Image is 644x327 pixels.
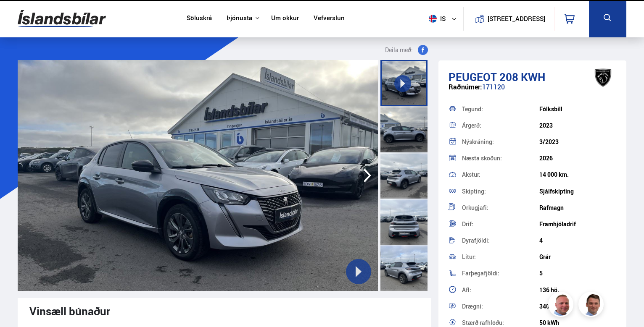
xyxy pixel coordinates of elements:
[462,303,539,309] div: Drægni:
[462,221,539,227] div: Drif:
[462,238,539,243] div: Dyrafjöldi:
[187,14,212,23] a: Söluskrá
[462,270,539,276] div: Farþegafjöldi:
[539,188,616,195] div: Sjálfskipting
[462,188,539,194] div: Skipting:
[586,65,620,91] img: brand logo
[539,319,616,326] div: 50 kWh
[580,293,605,318] img: FbJEzSuNWCJXmdc-.webp
[468,7,550,31] a: [STREET_ADDRESS]
[539,204,616,211] div: Rafmagn
[491,15,542,22] button: [STREET_ADDRESS]
[18,5,106,32] img: G0Ugv5HjCgRt.svg
[425,6,463,31] button: is
[449,69,497,84] span: Peugeot
[539,221,616,228] div: Framhjóladrif
[539,254,616,260] div: Grár
[18,60,378,291] img: 2935612.jpeg
[462,123,539,128] div: Árgerð:
[271,14,299,23] a: Um okkur
[539,106,616,112] div: Fólksbíll
[29,305,420,317] div: Vinsæll búnaður
[462,205,539,211] div: Orkugjafi:
[499,69,545,84] span: 208 KWH
[539,270,616,277] div: 5
[539,171,616,178] div: 14 000 km.
[462,254,539,260] div: Litur:
[462,155,539,161] div: Næsta skoðun:
[462,320,539,326] div: Stærð rafhlöðu:
[539,139,616,145] div: 3/2023
[539,237,616,244] div: 4
[462,106,539,112] div: Tegund:
[425,15,446,23] span: is
[449,82,482,92] span: Raðnúmer:
[449,83,616,99] div: 171120
[382,45,431,55] button: Deila með:
[462,287,539,293] div: Afl:
[462,172,539,178] div: Akstur:
[429,15,437,23] img: svg+xml;base64,PHN2ZyB4bWxucz0iaHR0cDovL3d3dy53My5vcmcvMjAwMC9zdmciIHdpZHRoPSI1MTIiIGhlaWdodD0iNT...
[314,14,345,23] a: Vefverslun
[385,45,413,55] span: Deila með:
[539,303,616,310] div: 340 km
[539,287,616,293] div: 136 hö.
[539,122,616,129] div: 2023
[539,155,616,162] div: 2026
[462,139,539,145] div: Nýskráning:
[549,293,575,318] img: siFngHWaQ9KaOqBr.png
[227,14,252,22] button: Þjónusta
